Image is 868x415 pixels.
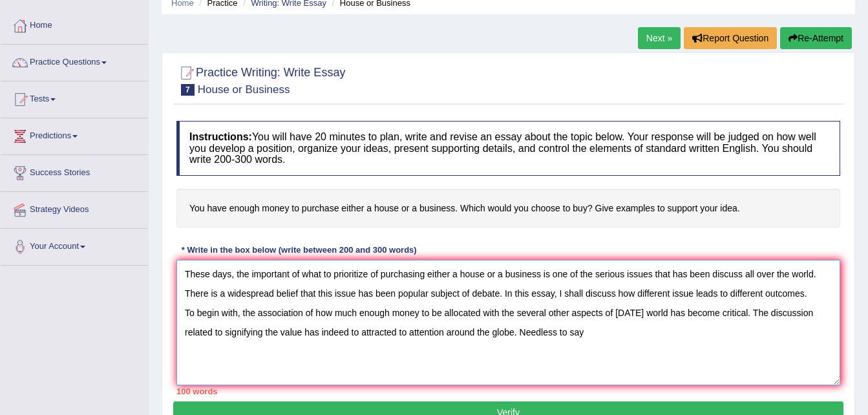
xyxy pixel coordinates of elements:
a: Success Stories [1,155,148,187]
a: Strategy Videos [1,192,148,224]
div: * Write in the box below (write between 200 and 300 words) [176,244,421,256]
h4: You will have 20 minutes to plan, write and revise an essay about the topic below. Your response ... [176,121,840,176]
button: Report Question [684,27,777,49]
small: House or Business [198,83,290,96]
a: Home [1,8,148,40]
a: Practice Questions [1,45,148,77]
a: Your Account [1,229,148,261]
span: 7 [181,84,195,96]
a: Tests [1,81,148,114]
button: Re-Attempt [780,27,852,49]
h4: You have enough money to purchase either a house or a business. Which would you choose to buy? Gi... [176,189,840,228]
a: Next » [638,27,681,49]
h2: Practice Writing: Write Essay [176,63,345,96]
b: Instructions: [189,131,252,142]
a: Predictions [1,118,148,151]
div: 100 words [176,385,840,398]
